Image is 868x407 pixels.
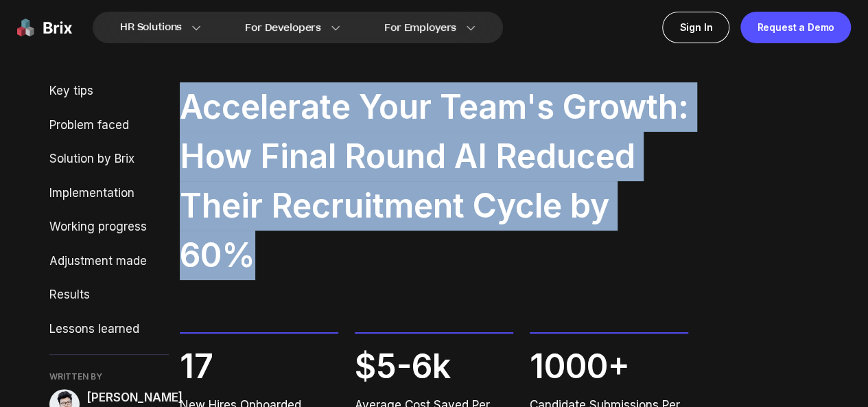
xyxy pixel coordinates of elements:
div: Lessons learned [49,321,169,338]
span: For Employers [384,21,456,35]
span: WRITTEN BY [49,371,169,382]
div: Problem faced [49,117,169,135]
span: $5-6k [355,342,513,391]
a: Sign In [662,12,729,43]
a: Request a Demo [740,12,851,43]
h2: Accelerate Your Team's Growth: How Final Round AI Reduced Their Recruitment Cycle by 60% [180,82,689,280]
div: Working progress [49,218,169,236]
span: 17 [180,342,338,391]
span: 1000+ [530,342,688,391]
span: [PERSON_NAME] [86,389,183,407]
div: Implementation [49,185,169,202]
div: Solution by Brix [49,150,169,168]
span: HR Solutions [120,16,182,38]
div: Key tips [49,82,169,100]
div: Adjustment made [49,253,169,270]
span: For Developers [245,21,321,35]
div: Results [49,286,169,304]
